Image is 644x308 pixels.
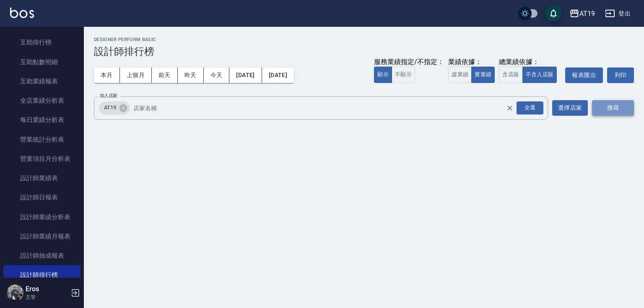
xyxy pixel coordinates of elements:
div: AT19 [99,101,130,115]
button: 上個月 [120,67,152,83]
button: 報表匯出 [565,67,603,83]
span: AT19 [99,104,121,112]
img: Person [7,285,23,301]
button: [DATE] [229,67,262,83]
button: 實業績 [471,67,495,83]
button: 虛業績 [448,67,472,83]
label: 加入店家 [100,93,117,99]
h5: Eros [26,285,68,293]
input: 店家名稱 [131,101,521,115]
a: 設計師業績表 [3,168,80,188]
button: 本月 [94,67,120,83]
button: 顯示 [374,67,392,83]
button: 不顯示 [392,67,415,83]
a: 每日業績分析表 [3,110,80,129]
button: 搜尋 [592,100,634,116]
div: 全選 [517,101,543,114]
a: 營業統計分析表 [3,130,80,149]
button: 選擇店家 [552,100,588,116]
button: AT19 [566,5,598,22]
a: 互助排行榜 [3,33,80,52]
div: 業績依據： [448,58,495,67]
button: save [545,5,562,22]
a: 設計師業績分析表 [3,207,80,227]
a: 全店業績分析表 [3,91,80,110]
button: 前天 [152,67,178,83]
div: AT19 [579,8,595,19]
a: 互助業績報表 [3,72,80,91]
a: 設計師排行榜 [3,265,80,285]
p: 主管 [26,293,68,301]
h3: 設計師排行榜 [94,46,634,57]
button: [DATE] [262,67,294,83]
button: 不含入店販 [522,67,557,83]
a: 營業項目月分析表 [3,149,80,168]
button: Clear [504,102,516,114]
div: 服務業績指定/不指定： [374,58,444,67]
a: 設計師日報表 [3,188,80,207]
button: 登出 [602,6,634,21]
img: Logo [10,8,34,18]
button: 昨天 [178,67,204,83]
button: 今天 [204,67,230,83]
button: Open [515,100,545,116]
a: 設計師抽成報表 [3,246,80,265]
a: 互助點數明細 [3,52,80,72]
div: 總業績依據： [499,58,561,67]
h2: Designer Perform Basic [94,37,634,42]
button: 含店販 [499,67,522,83]
a: 設計師業績月報表 [3,227,80,246]
button: 列印 [607,67,634,83]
